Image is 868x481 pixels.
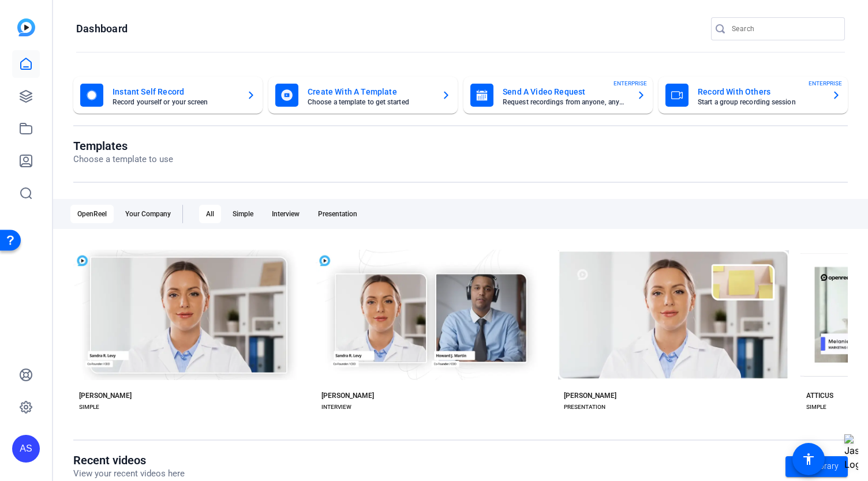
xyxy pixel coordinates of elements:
mat-card-title: Record With Others [698,85,822,99]
div: Presentation [311,205,364,223]
div: All [199,205,221,223]
button: Instant Self RecordRecord yourself or your screen [73,77,263,114]
p: View your recent videos here [73,467,185,480]
button: Record With OthersStart a group recording sessionENTERPRISE [659,77,848,114]
div: PRESENTATION [564,403,605,412]
mat-card-title: Send A Video Request [503,85,627,99]
mat-card-subtitle: Record yourself or your screen [113,99,237,106]
div: OpenReel [70,205,114,223]
mat-card-title: Instant Self Record [113,85,237,99]
div: [PERSON_NAME] [321,391,374,400]
span: ENTERPRISE [613,79,647,88]
h1: Recent videos [73,453,185,467]
div: SIMPLE [79,403,99,412]
div: Simple [226,205,260,223]
p: Choose a template to use [73,153,173,166]
mat-card-subtitle: Request recordings from anyone, anywhere [503,99,627,106]
a: Go to library [785,456,848,477]
div: [PERSON_NAME] [564,391,616,400]
input: Search [732,22,836,36]
div: AS [12,435,40,463]
div: Your Company [118,205,178,223]
mat-card-subtitle: Choose a template to get started [308,99,432,106]
div: INTERVIEW [321,403,351,412]
button: Send A Video RequestRequest recordings from anyone, anywhereENTERPRISE [463,77,653,114]
div: SIMPLE [806,403,826,412]
h1: Dashboard [76,22,128,36]
div: Interview [265,205,306,223]
h1: Templates [73,139,173,153]
div: [PERSON_NAME] [79,391,132,400]
button: Create With A TemplateChoose a template to get started [268,77,458,114]
div: ATTICUS [806,391,833,400]
mat-icon: accessibility [802,452,815,466]
mat-card-subtitle: Start a group recording session [698,99,822,106]
span: ENTERPRISE [809,79,842,88]
mat-card-title: Create With A Template [308,85,432,99]
img: blue-gradient.svg [17,18,35,36]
